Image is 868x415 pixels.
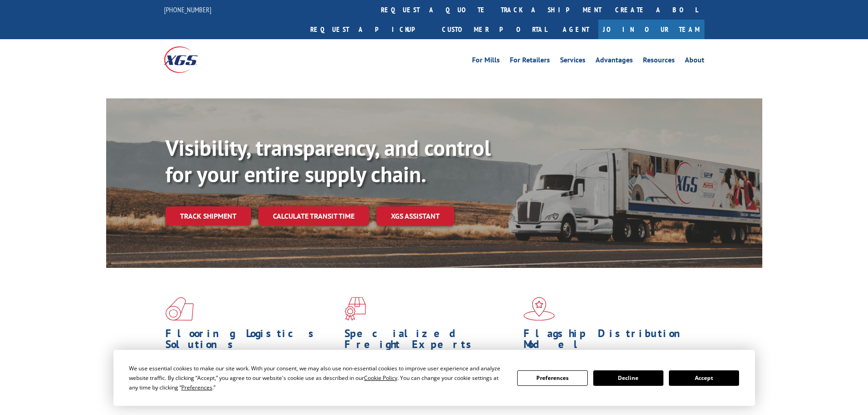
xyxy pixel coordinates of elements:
[165,133,491,188] b: Visibility, transparency, and control for your entire supply chain.
[165,328,338,354] h1: Flooring Logistics Solutions
[510,56,550,67] a: For Retailers
[344,328,517,354] h1: Specialized Freight Experts
[129,364,506,392] div: We use essential cookies to make our site work. With your consent, we may also use non-essential ...
[593,370,663,386] button: Decline
[303,20,435,39] a: Request a pickup
[524,328,696,354] h1: Flagship Distribution Model
[181,384,212,391] span: Preferences
[344,297,366,321] img: xgs-icon-focused-on-flooring-red
[472,56,500,67] a: For Mills
[113,350,755,406] div: Cookie Consent Prompt
[165,206,251,225] a: Track shipment
[524,297,555,321] img: xgs-icon-flagship-distribution-model-red
[685,56,704,67] a: About
[376,206,454,226] a: XGS ASSISTANT
[598,20,704,39] a: Join Our Team
[435,20,554,39] a: Customer Portal
[164,5,211,14] a: [PHONE_NUMBER]
[554,20,598,39] a: Agent
[258,206,369,226] a: Calculate transit time
[596,56,633,67] a: Advantages
[165,297,194,321] img: xgs-icon-total-supply-chain-intelligence-red
[364,374,397,382] span: Cookie Policy
[560,56,586,67] a: Services
[517,370,587,386] button: Preferences
[643,56,675,67] a: Resources
[669,370,739,386] button: Accept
